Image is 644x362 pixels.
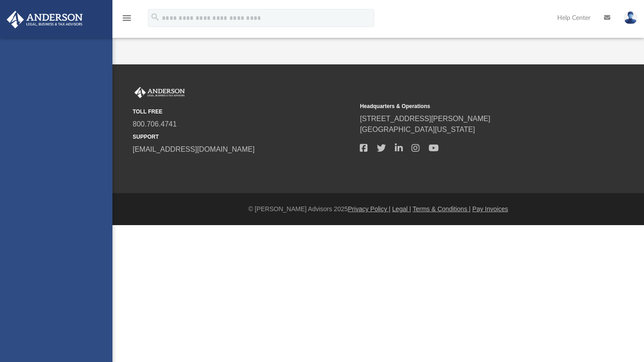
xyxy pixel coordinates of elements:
img: User Pic [624,11,637,24]
div: © [PERSON_NAME] Advisors 2025 [112,204,644,214]
a: Legal | [392,205,411,213]
i: menu [121,13,132,23]
small: TOLL FREE [133,108,353,116]
a: Pay Invoices [472,205,508,213]
a: Terms & Conditions | [413,205,471,213]
a: [GEOGRAPHIC_DATA][US_STATE] [360,126,475,133]
small: Headquarters & Operations [360,102,581,110]
i: search [150,12,160,22]
small: SUPPORT [133,133,353,141]
img: Anderson Advisors Platinum Portal [133,87,187,99]
a: menu [121,17,132,23]
a: Privacy Policy | [348,205,391,213]
a: [STREET_ADDRESS][PERSON_NAME] [360,115,490,122]
a: [EMAIL_ADDRESS][DOMAIN_NAME] [133,145,255,153]
a: 800.706.4741 [133,120,177,128]
img: Anderson Advisors Platinum Portal [4,11,85,28]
